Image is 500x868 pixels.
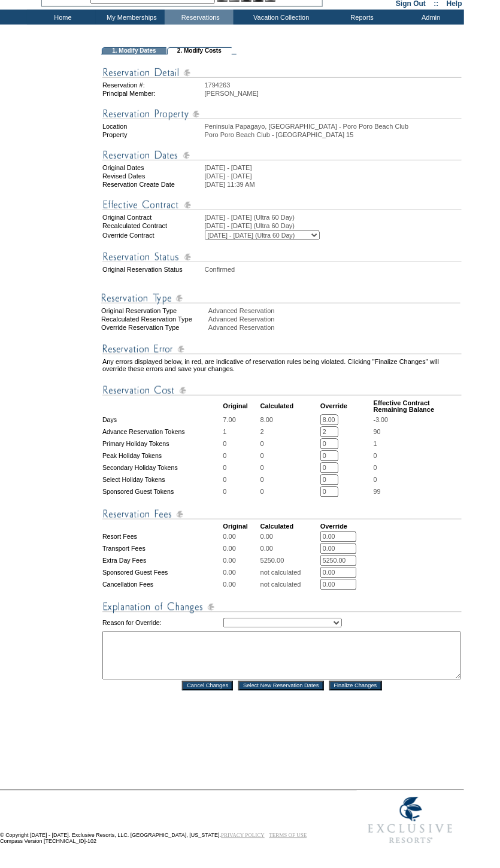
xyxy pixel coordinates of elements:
span: -3.00 [374,417,388,424]
td: Original [223,399,259,414]
td: Property [102,131,204,138]
img: Reservation Status [102,250,462,265]
td: 0 [223,487,259,497]
td: 0 [260,439,319,450]
td: Resort Fees [102,532,222,542]
td: My Memberships [96,10,165,25]
td: Peak Holiday Tokens [102,451,222,462]
td: Principal Member: [102,90,204,97]
td: 0.00 [223,532,259,542]
td: Home [27,10,96,25]
td: Vacation Collection [234,10,326,25]
td: 7.00 [223,415,259,426]
td: 0 [260,463,319,474]
td: Override Contract [102,230,204,240]
div: Advanced Reservation [208,307,463,314]
td: Peninsula Papagayo, [GEOGRAPHIC_DATA] - Poro Poro Beach Club [205,123,462,130]
td: 2. Modify Costs [167,47,232,54]
td: [DATE] - [DATE] [205,164,462,171]
td: Cancellation Fees [102,579,222,590]
td: Extra Day Fees [102,556,222,566]
span: 0 [374,453,377,460]
td: 0 [223,475,259,485]
td: Original [223,523,259,530]
img: Effective Contract [102,198,462,213]
td: 1. Modify Dates [102,47,166,54]
div: Override Reservation Type [101,324,207,331]
span: 0 [374,477,377,484]
td: Advance Reservation Tokens [102,427,222,438]
td: 0 [223,439,259,450]
td: 0.00 [223,579,259,590]
td: 0 [223,463,259,474]
td: Secondary Holiday Tokens [102,463,222,474]
span: 90 [374,429,381,436]
td: 1794263 [205,81,462,89]
td: Primary Holiday Tokens [102,439,222,450]
div: Advanced Reservation [208,324,463,331]
td: 0.00 [223,544,259,554]
span: 99 [374,488,381,496]
div: Original Reservation Type [101,307,207,314]
td: Override [320,399,372,414]
td: 0 [260,451,319,462]
img: Reservation Fees [102,507,462,522]
img: Reservation Errors [102,342,462,357]
td: 1 [223,427,259,438]
div: Advanced Reservation [208,315,463,323]
td: [DATE] - [DATE] (Ultra 60 Day) [205,222,462,229]
td: Reservations [165,10,234,25]
img: Reservation Detail [102,65,462,80]
td: Original Contract [102,214,204,221]
img: Reservation Type [101,291,460,306]
img: Explanation of Changes [102,600,462,615]
td: Transport Fees [102,544,222,554]
td: Reason for Override: [102,616,222,630]
td: Poro Poro Beach Club - [GEOGRAPHIC_DATA] 15 [205,131,462,138]
span: 1 [374,441,377,448]
td: 0.00 [260,532,319,542]
td: Reports [326,10,395,25]
td: Sponsored Guest Fees [102,567,222,578]
td: Location [102,123,204,130]
input: Finalize Changes [329,681,382,691]
td: Override [320,523,372,530]
td: Sponsored Guest Tokens [102,487,222,497]
td: Effective Contract Remaining Balance [374,399,462,414]
div: Recalculated Reservation Type [101,315,207,323]
td: Any errors displayed below, in red, are indicative of reservation rules being violated. Clicking ... [102,358,462,372]
td: 0 [223,451,259,462]
td: Confirmed [205,266,462,273]
td: Recalculated Contract [102,222,204,229]
td: Admin [395,10,464,25]
img: Exclusive Resorts [357,791,464,851]
td: Reservation Create Date [102,181,204,188]
td: 0.00 [223,567,259,578]
img: Reservation Cost [102,383,462,398]
a: PRIVACY POLICY [221,833,265,839]
td: not calculated [260,567,319,578]
td: [DATE] 11:39 AM [205,181,462,188]
td: not calculated [260,579,319,590]
td: [DATE] - [DATE] (Ultra 60 Day) [205,214,462,221]
td: Calculated [260,399,319,414]
a: TERMS OF USE [269,833,307,839]
td: 0 [260,475,319,485]
td: Days [102,415,222,426]
td: Original Reservation Status [102,266,204,273]
td: 0.00 [260,544,319,554]
td: 2 [260,427,319,438]
td: 0 [260,487,319,497]
td: Select Holiday Tokens [102,475,222,485]
td: 8.00 [260,415,319,426]
input: Cancel Changes [182,681,233,691]
td: Calculated [260,523,319,530]
td: 0.00 [223,556,259,566]
td: Reservation #: [102,81,204,89]
input: Select New Reservation Dates [238,681,324,691]
td: [DATE] - [DATE] [205,172,462,180]
img: Reservation Dates [102,148,462,163]
td: 5250.00 [260,556,319,566]
td: [PERSON_NAME] [205,90,462,97]
td: Original Dates [102,164,204,171]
